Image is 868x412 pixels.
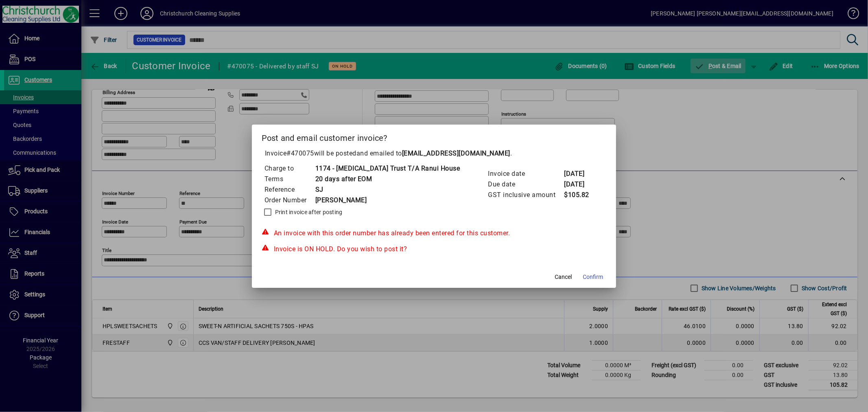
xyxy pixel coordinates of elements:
span: Confirm [583,273,603,281]
p: Invoice will be posted . [262,149,607,158]
b: [EMAIL_ADDRESS][DOMAIN_NAME] [402,149,510,157]
td: [PERSON_NAME] [315,195,460,206]
span: Cancel [555,273,572,281]
td: [DATE] [564,179,596,190]
td: GST inclusive amount [488,190,564,200]
span: and emailed to [356,149,510,157]
td: Charge to [264,163,315,174]
td: Invoice date [488,169,564,179]
h2: Post and email customer invoice? [252,125,617,148]
div: Invoice is ON HOLD. Do you wish to post it? [262,244,607,254]
td: SJ [315,184,460,195]
label: Print invoice after posting [273,208,343,216]
td: $105.82 [564,190,596,200]
span: #470075 [286,149,314,157]
td: [DATE] [564,169,596,179]
td: 1174 - [MEDICAL_DATA] Trust T/A Ranui House [315,163,460,174]
td: Order Number [264,195,315,206]
td: Terms [264,174,315,184]
div: An invoice with this order number has already been entered for this customer. [262,228,607,238]
button: Confirm [579,270,606,285]
button: Cancel [550,270,576,285]
td: 20 days after EOM [315,174,460,184]
td: Reference [264,184,315,195]
td: Due date [488,179,564,190]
